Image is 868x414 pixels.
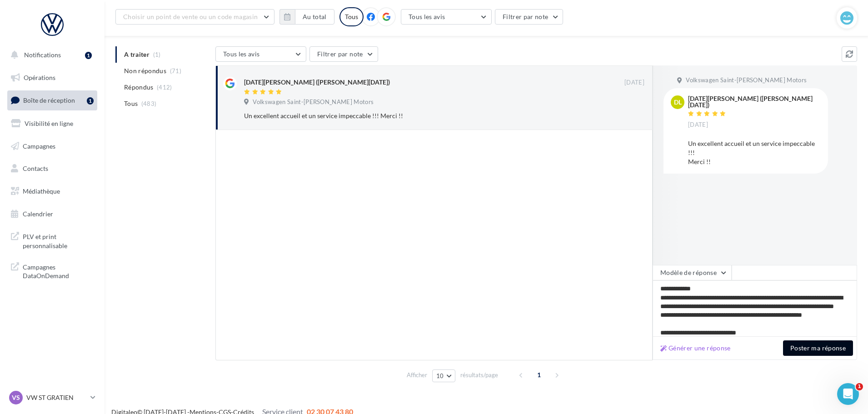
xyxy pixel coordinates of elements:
button: Au total [295,9,334,25]
span: Opérations [24,74,55,81]
div: 1 [87,97,94,105]
div: Tous [339,7,364,26]
a: VS VW ST GRATIEN [7,389,97,406]
span: 1 [856,383,863,390]
button: Notifications 1 [5,45,95,65]
div: Un excellent accueil et un service impeccable !!! Merci !! [688,139,821,166]
button: Au total [279,9,334,25]
span: DL [674,98,682,107]
span: VS [12,393,20,402]
span: (483) [141,100,157,107]
a: Campagnes [5,137,99,156]
span: Boîte de réception [23,96,75,104]
a: Campagnes DataOnDemand [5,257,99,284]
span: [DATE] [624,79,644,87]
span: résultats/page [460,371,498,379]
button: Poster ma réponse [783,340,853,356]
div: 1 [85,52,92,59]
div: Un excellent accueil et un service impeccable !!! Merci !! [244,111,585,120]
span: Afficher [407,371,427,379]
span: Tous les avis [409,13,445,20]
span: Volkswagen Saint-[PERSON_NAME] Motors [686,76,807,85]
span: 1 [532,368,546,382]
a: Contacts [5,159,99,178]
span: Non répondus [124,66,166,75]
button: Choisir un point de vente ou un code magasin [115,9,274,25]
span: (412) [157,84,172,91]
span: PLV et print personnalisable [23,230,94,250]
iframe: Intercom live chat [837,383,859,405]
a: PLV et print personnalisable [5,227,99,254]
span: Médiathèque [23,187,60,195]
button: Filtrer par note [495,9,564,25]
a: Calendrier [5,205,99,224]
button: Générer une réponse [657,343,734,354]
a: Visibilité en ligne [5,114,99,133]
button: Modèle de réponse [653,265,732,280]
div: [DATE][PERSON_NAME] ([PERSON_NAME][DATE]) [244,78,390,87]
span: Tous les avis [223,50,260,58]
a: Boîte de réception1 [5,90,99,110]
span: Contacts [23,165,48,172]
span: Campagnes DataOnDemand [23,261,94,280]
span: Notifications [24,51,61,59]
span: [DATE] [688,121,708,129]
div: [DATE][PERSON_NAME] ([PERSON_NAME][DATE]) [688,95,819,108]
button: Tous les avis [401,9,492,25]
button: Filtrer par note [309,46,378,62]
a: Médiathèque [5,182,99,201]
button: Tous les avis [215,46,306,62]
span: Calendrier [23,210,53,218]
span: Campagnes [23,142,55,150]
span: Visibilité en ligne [25,120,73,127]
span: Répondus [124,83,154,92]
span: 10 [436,372,444,379]
a: Opérations [5,68,99,87]
span: Tous [124,99,138,108]
p: VW ST GRATIEN [26,393,87,402]
button: 10 [432,369,455,382]
span: Choisir un point de vente ou un code magasin [123,13,258,20]
span: (71) [170,67,181,75]
span: Volkswagen Saint-[PERSON_NAME] Motors [253,98,374,106]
